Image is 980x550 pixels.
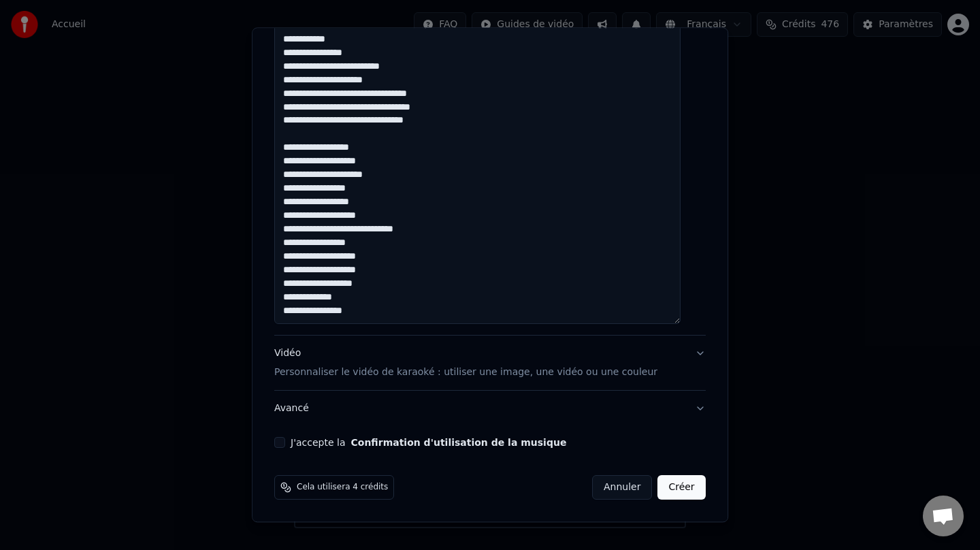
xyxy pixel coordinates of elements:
[351,438,567,447] button: J'accepte la
[274,336,706,390] button: VidéoPersonnaliser le vidéo de karaoké : utiliser une image, une vidéo ou une couleur
[291,438,566,447] label: J'accepte la
[658,475,706,500] button: Créer
[592,475,652,500] button: Annuler
[274,346,657,379] div: Vidéo
[274,366,657,379] p: Personnaliser le vidéo de karaoké : utiliser une image, une vidéo ou une couleur
[274,391,706,426] button: Avancé
[297,482,388,493] span: Cela utilisera 4 crédits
